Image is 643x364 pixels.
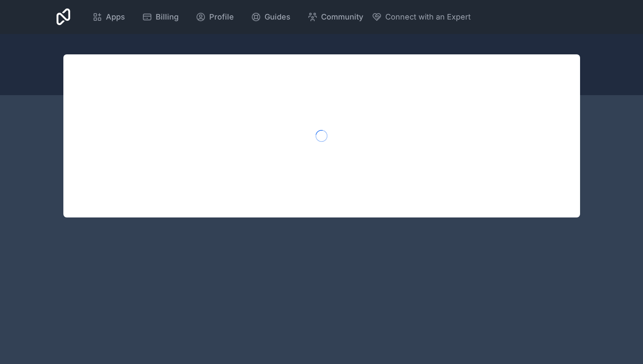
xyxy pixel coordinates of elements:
span: Connect with an Expert [385,11,471,23]
a: Apps [85,8,132,26]
span: Profile [209,11,234,23]
a: Billing [135,8,185,26]
span: Guides [265,11,290,23]
a: Profile [189,8,241,26]
span: Apps [106,11,125,23]
span: Community [321,11,363,23]
button: Connect with an Expert [372,11,471,23]
a: Community [301,8,370,26]
span: Billing [156,11,179,23]
a: Guides [244,8,297,26]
